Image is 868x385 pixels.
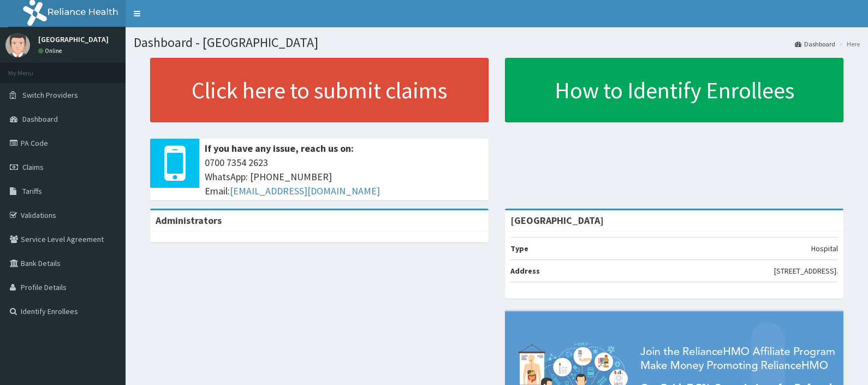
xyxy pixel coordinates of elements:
[795,39,835,49] a: Dashboard
[22,114,58,124] span: Dashboard
[505,58,843,122] a: How to Identify Enrollees
[22,186,42,196] span: Tariffs
[811,243,838,254] p: Hospital
[205,156,483,198] span: 0700 7354 2623 WhatsApp: [PHONE_NUMBER] Email:
[5,33,30,57] img: User Image
[150,58,489,122] a: Click here to submit claims
[22,90,78,100] span: Switch Providers
[230,185,380,197] a: [EMAIL_ADDRESS][DOMAIN_NAME]
[836,39,860,49] li: Here
[22,162,44,172] span: Claims
[510,244,528,253] b: Type
[510,214,604,227] strong: [GEOGRAPHIC_DATA]
[38,35,109,43] p: [GEOGRAPHIC_DATA]
[156,214,222,227] b: Administrators
[38,47,64,55] a: Online
[205,142,354,155] b: If you have any issue, reach us on:
[510,266,540,276] b: Address
[774,265,838,276] p: [STREET_ADDRESS].
[134,35,860,50] h1: Dashboard - [GEOGRAPHIC_DATA]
